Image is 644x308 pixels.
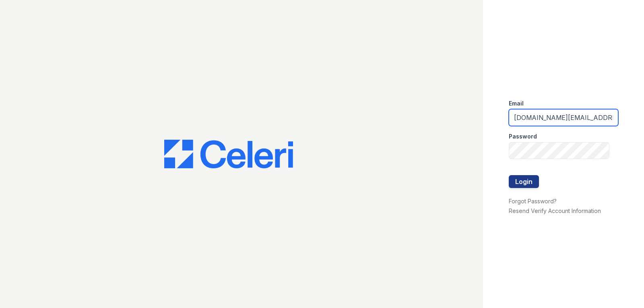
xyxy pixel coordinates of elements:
button: Login [509,175,539,188]
a: Forgot Password? [509,198,557,205]
label: Email [509,99,524,107]
img: CE_Logo_Blue-a8612792a0a2168367f1c8372b55b34899dd931a85d93a1a3d3e32e68fde9ad4.png [164,140,293,169]
a: Resend Verify Account Information [509,207,601,214]
label: Password [509,132,537,141]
